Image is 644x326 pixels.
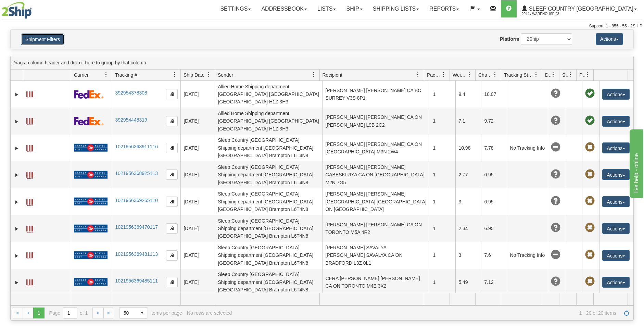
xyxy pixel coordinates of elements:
a: Reports [424,0,464,17]
button: Actions [602,142,630,153]
span: Sleep Country [GEOGRAPHIC_DATA] [527,6,633,12]
a: Delivery Status filter column settings [547,69,559,80]
a: Shipping lists [368,0,424,17]
a: Packages filter column settings [438,69,450,80]
span: Packages [427,72,441,78]
a: Charge filter column settings [489,69,501,80]
td: [DATE] [180,108,215,134]
span: Pickup Not Assigned [585,142,595,152]
span: select [137,308,148,318]
span: Pickup Not Assigned [585,250,595,260]
a: 392954378308 [115,90,147,96]
button: Copy to clipboard [166,170,178,180]
span: Page sizes drop down [119,307,148,319]
a: Label [26,196,33,207]
div: No rows are selected [187,310,232,316]
div: live help - online [5,4,63,12]
img: 2 - FedEx Express® [74,90,104,99]
a: Expand [13,199,20,205]
a: Label [26,115,33,126]
td: [DATE] [180,161,215,188]
a: Refresh [621,308,632,318]
a: Tracking Status filter column settings [530,69,542,80]
td: 1 [430,135,455,161]
span: Pickup Successfully created [585,89,595,98]
span: Pickup Not Assigned [585,277,595,286]
td: 2.77 [455,161,481,188]
span: 2044 / Warehouse 93 [522,11,573,17]
td: 9.72 [481,108,507,134]
td: No Tracking Info [507,242,548,268]
img: 20 - Canada Post [74,251,108,260]
a: Ship [341,0,367,17]
td: CERA [PERSON_NAME] [PERSON_NAME] CA ON TORONTO M4E 3X2 [322,269,430,296]
button: Copy to clipboard [166,116,178,126]
td: 6.95 [481,188,507,215]
td: 6.95 [481,161,507,188]
a: Label [26,142,33,153]
button: Copy to clipboard [166,143,178,153]
button: Actions [596,33,623,45]
button: Copy to clipboard [166,197,178,207]
button: Copy to clipboard [166,277,178,287]
td: Allied Home Shipping department [GEOGRAPHIC_DATA] [GEOGRAPHIC_DATA] [GEOGRAPHIC_DATA] H1Z 3H3 [215,81,322,108]
span: Carrier [74,72,89,78]
span: Unknown [551,89,560,98]
a: Recipient filter column settings [412,69,424,80]
a: Label [26,223,33,234]
button: Copy to clipboard [166,89,178,99]
td: [DATE] [180,81,215,108]
button: Copy to clipboard [166,250,178,261]
a: Addressbook [256,0,312,17]
iframe: chat widget [628,128,643,198]
a: 1021956369485111 [115,278,158,284]
a: Label [26,249,33,260]
span: 1 - 20 of 20 items [237,310,616,316]
a: 1021956368911116 [115,144,158,149]
a: Expand [13,225,20,232]
td: 3 [455,242,481,268]
td: Sleep Country [GEOGRAPHIC_DATA] Shipping department [GEOGRAPHIC_DATA] [GEOGRAPHIC_DATA] Brampton ... [215,215,322,242]
td: 3 [455,188,481,215]
span: items per page [119,307,182,319]
span: Ship Date [184,72,204,78]
span: Pickup Not Assigned [585,170,595,179]
div: grid grouping header [11,56,633,70]
a: Expand [13,145,20,152]
a: Pickup Status filter column settings [582,69,593,80]
a: Expand [13,91,20,98]
a: 1021956369470117 [115,224,158,230]
td: 7.6 [481,242,507,268]
td: [PERSON_NAME] [PERSON_NAME] CA ON [PERSON_NAME] L9B 2C2 [322,108,430,134]
span: Pickup Not Assigned [585,196,595,206]
span: Pickup Successfully created [585,116,595,125]
img: 20 - Canada Post [74,143,108,152]
a: 1021956368925113 [115,171,158,176]
a: Label [26,276,33,287]
a: Tracking # filter column settings [169,69,180,80]
a: 392954448319 [115,117,147,123]
a: Shipment Issues filter column settings [565,69,576,80]
td: [DATE] [180,269,215,296]
td: 1 [430,242,455,268]
span: Tracking # [115,72,137,78]
td: 1 [430,161,455,188]
td: Sleep Country [GEOGRAPHIC_DATA] Shipping department [GEOGRAPHIC_DATA] [GEOGRAPHIC_DATA] Brampton ... [215,188,322,215]
td: 7.1 [455,108,481,134]
img: 2 - FedEx Express® [74,117,104,125]
td: 7.78 [481,135,507,161]
td: [PERSON_NAME] [PERSON_NAME] CA ON [GEOGRAPHIC_DATA] M3N 2W4 [322,135,430,161]
span: Weight [453,72,467,78]
div: Support: 1 - 855 - 55 - 2SHIP [2,23,642,29]
a: Settings [215,0,256,17]
span: Recipient [323,72,342,78]
img: 20 - Canada Post [74,224,108,233]
td: No Tracking Info [507,135,548,161]
a: Expand [13,118,20,125]
td: [PERSON_NAME] [PERSON_NAME] CA ON TORONTO M5A 4R2 [322,215,430,242]
td: [PERSON_NAME] [PERSON_NAME] GABESKIRIYA CA ON [GEOGRAPHIC_DATA] M2N 7G5 [322,161,430,188]
td: Sleep Country [GEOGRAPHIC_DATA] Shipping department [GEOGRAPHIC_DATA] [GEOGRAPHIC_DATA] Brampton ... [215,161,322,188]
button: Actions [602,196,630,207]
a: Label [26,169,33,180]
td: [PERSON_NAME] [PERSON_NAME] CA BC SURREY V3S 8P1 [322,81,430,108]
